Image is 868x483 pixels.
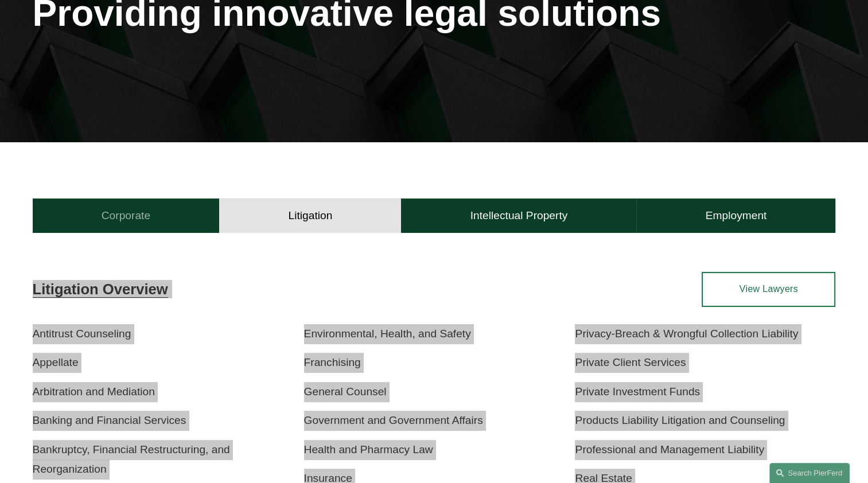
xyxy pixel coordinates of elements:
a: Franchising [304,356,361,368]
a: Private Client Services [575,356,686,368]
a: Health and Pharmacy Law [304,443,433,455]
a: View Lawyers [702,272,835,306]
a: Arbitration and Mediation [33,385,155,398]
a: Banking and Financial Services [33,414,186,426]
a: Bankruptcy, Financial Restructuring, and Reorganization [33,443,230,476]
a: Professional and Management Liability [575,443,764,455]
h4: Corporate [102,209,150,223]
a: Search this site [769,463,850,483]
a: Antitrust Counseling [33,328,131,340]
a: Appellate [33,356,79,368]
a: Privacy-Breach & Wrongful Collection Liability [575,328,798,340]
h4: Employment [706,209,767,223]
a: Government and Government Affairs [304,414,483,426]
a: Environmental, Health, and Safety [304,328,471,340]
a: Products Liability Litigation and Counseling [575,414,785,426]
a: Litigation Overview [33,281,168,297]
h4: Intellectual Property [470,209,568,223]
h4: Litigation [288,209,332,223]
a: General Counsel [304,385,387,398]
a: Private Investment Funds [575,385,700,398]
